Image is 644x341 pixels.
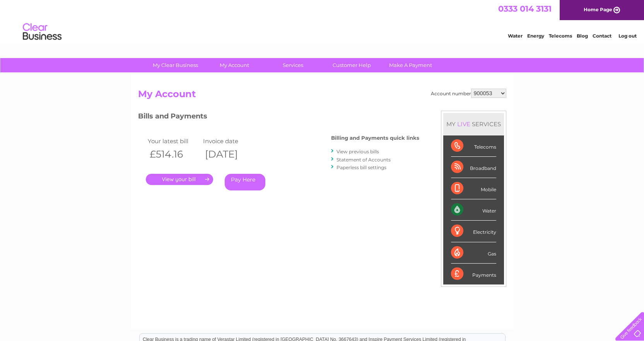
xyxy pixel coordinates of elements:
[549,33,572,39] a: Telecoms
[202,58,266,72] a: My Account
[508,33,523,39] a: Water
[225,174,265,190] a: Pay Here
[140,4,505,38] div: Clear Business is a trading name of Verastar Limited (registered in [GEOGRAPHIC_DATA] No. 3667643...
[138,111,419,124] h3: Bills and Payments
[498,4,552,14] a: 0333 014 3131
[146,174,213,185] a: .
[261,58,325,72] a: Services
[451,221,496,242] div: Electricity
[577,33,588,39] a: Blog
[593,33,612,39] a: Contact
[443,113,504,135] div: MY SERVICES
[618,33,637,39] a: Log out
[337,157,391,163] a: Statement of Accounts
[337,165,386,170] a: Paperless bill settings
[201,136,257,146] td: Invoice date
[451,264,496,284] div: Payments
[146,136,202,146] td: Your latest bill
[138,89,506,103] h2: My Account
[451,157,496,178] div: Broadband
[451,242,496,264] div: Gas
[431,89,506,98] div: Account number
[201,146,257,162] th: [DATE]
[146,146,202,162] th: £514.16
[451,135,496,157] div: Telecoms
[143,58,207,72] a: My Clear Business
[337,149,379,154] a: View previous bills
[527,33,544,39] a: Energy
[451,178,496,199] div: Mobile
[451,199,496,221] div: Water
[320,58,384,72] a: Customer Help
[22,20,62,44] img: logo.png
[456,120,472,128] div: LIVE
[331,135,419,141] h4: Billing and Payments quick links
[379,58,442,72] a: Make A Payment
